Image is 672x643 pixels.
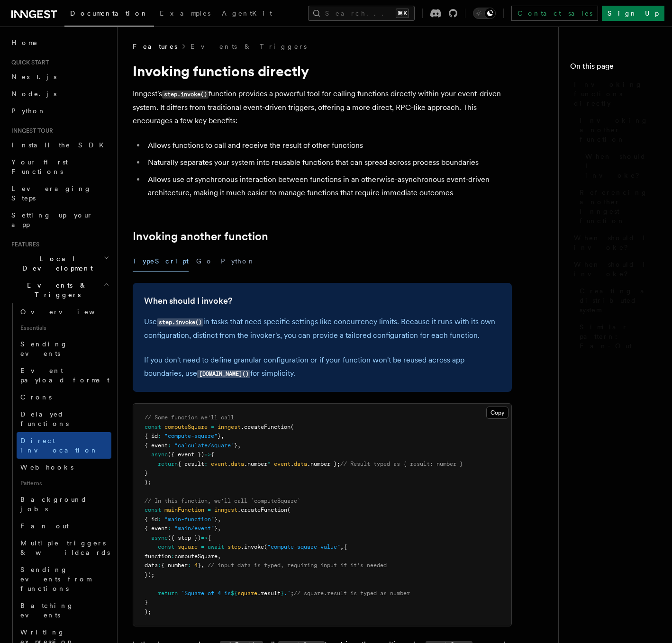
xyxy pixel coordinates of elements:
span: Local Development [8,254,103,273]
span: Essentials [17,320,111,335]
span: = [211,424,214,430]
a: Sign Up [602,6,664,21]
span: Multiple triggers & wildcards [20,539,110,556]
button: TypeScript [133,251,189,272]
span: ( [264,543,267,550]
span: ({ step }) [168,534,201,541]
li: Allows use of synchronous interaction between functions in an otherwise-asynchronous event-driven... [145,173,512,199]
a: Invoking functions directly [570,76,661,112]
span: Overview [20,308,118,316]
span: "compute-square" [164,433,218,439]
span: } [234,442,237,449]
span: event [211,461,227,467]
a: Referencing another Inngest function [576,184,661,229]
a: Similar pattern: Fan-Out [576,318,661,354]
span: , [201,562,204,569]
button: Go [196,251,213,272]
span: : [188,562,191,569]
span: 4 [194,562,198,569]
span: AgentKit [222,9,272,17]
span: Your first Functions [11,158,68,175]
span: Sending events [20,340,68,357]
span: : [168,525,171,532]
span: "main/event" [174,525,214,532]
p: Inngest's function provides a powerful tool for calling functions directly within your event-driv... [133,87,512,127]
a: When should I invoke? [570,229,661,256]
span: Features [8,241,39,248]
a: Background jobs [17,491,111,517]
span: { event [145,442,168,449]
span: . [291,461,294,467]
span: Inngest tour [8,127,53,135]
span: ({ event }) [168,451,204,458]
span: // In this function, we'll call `computeSquare` [145,498,300,504]
a: Home [8,34,111,51]
span: } [198,562,201,569]
span: "calculate/square" [174,442,234,449]
a: Multiple triggers & wildcards [17,534,111,561]
span: : [168,442,171,449]
span: Event payload format [20,367,109,384]
a: Install the SDK [8,136,111,154]
button: Local Development [8,250,111,277]
span: .createFunction [237,507,287,513]
span: { [344,543,347,550]
span: const [145,507,161,513]
a: Sending events from functions [17,561,111,597]
span: Invoking another function [580,116,661,144]
span: Patterns [17,476,111,491]
span: // square.result is typed as number [294,590,410,597]
h4: On this page [570,61,661,76]
span: } [145,470,148,476]
span: } [214,525,218,532]
a: Delayed functions [17,406,111,432]
span: await [208,543,224,550]
span: : [204,461,208,467]
span: } [145,599,148,606]
span: Events & Triggers [8,281,103,299]
span: Batching events [20,602,74,619]
span: }); [145,571,154,578]
a: Invoking another function [576,112,661,148]
code: step.invoke() [162,91,209,99]
span: return [158,461,178,467]
span: Python [11,107,46,115]
span: { id [145,433,158,439]
span: Creating a distributed system [580,286,661,315]
code: [DOMAIN_NAME]() [197,370,250,378]
span: { event [145,525,168,532]
span: inngest [218,424,241,430]
span: async [151,451,168,458]
button: Events & Triggers [8,277,111,303]
a: Fan out [17,517,111,534]
span: .number }; [307,461,340,467]
a: Sending events [17,335,111,362]
span: square [237,590,257,597]
span: Referencing another Inngest function [580,188,661,226]
span: } [218,433,221,439]
p: Use in tasks that need specific settings like concurrency limits. Because it runs with its own co... [144,315,500,342]
a: When should I invoke? [581,148,661,184]
a: When should I invoke? [144,294,232,308]
span: const [158,543,174,550]
span: Examples [160,9,210,17]
a: Contact sales [511,6,598,21]
a: Documentation [64,3,154,27]
span: Node.js [11,90,56,98]
span: Features [133,42,177,51]
a: Direct invocation [17,432,111,459]
span: When should I invoke? [574,260,661,279]
a: Examples [154,3,216,26]
span: , [221,433,224,439]
span: } [214,516,218,523]
span: } [281,590,284,597]
span: Similar pattern: Fan-Out [580,322,661,351]
span: Documentation [70,9,148,17]
span: . [227,461,231,467]
a: Crons [17,389,111,406]
span: // input data is typed, requiring input if it's needed [208,562,387,569]
span: = [201,543,204,550]
span: : [158,562,161,569]
span: step [227,543,241,550]
span: square [178,543,198,550]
